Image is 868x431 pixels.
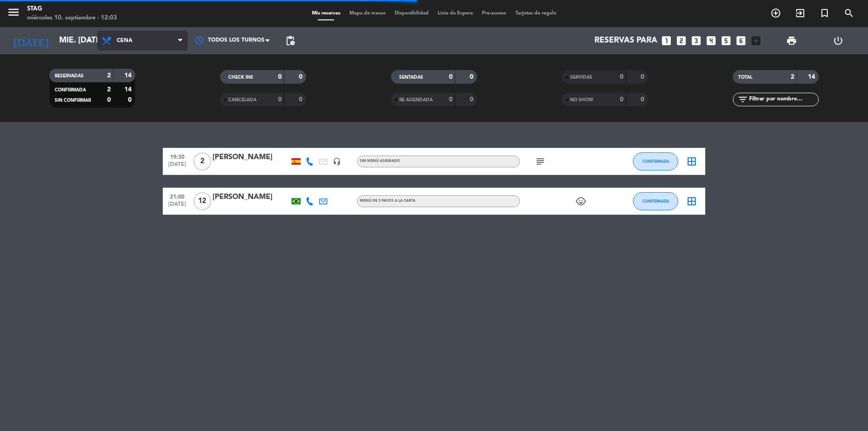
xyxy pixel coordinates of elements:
i: looks_4 [705,35,717,47]
i: subject [535,156,546,167]
i: power_settings_new [833,35,844,46]
span: TOTAL [738,75,752,80]
span: Lista de Espera [433,11,477,16]
span: CONFIRMADA [642,199,669,204]
strong: 14 [124,72,133,79]
span: 12 [193,192,211,210]
i: looks_6 [735,35,747,47]
input: Filtrar por nombre... [748,95,818,104]
span: Sin menú asignado [360,159,400,163]
button: CONFIRMADA [633,192,678,210]
strong: 2 [107,72,111,79]
i: menu [7,5,20,19]
i: turned_in_not [819,8,830,19]
span: print [786,35,797,46]
button: CONFIRMADA [633,152,678,171]
strong: 0 [278,74,282,80]
strong: 2 [107,86,111,93]
span: Cena [117,38,132,44]
div: STAG [27,5,117,14]
strong: 0 [641,74,646,80]
strong: 14 [124,86,133,93]
strong: 0 [641,96,646,103]
i: [DATE] [7,31,55,51]
i: search [844,8,854,19]
strong: 0 [470,96,475,103]
span: CONFIRMADA [55,88,86,92]
strong: 2 [791,74,794,80]
span: RESERVADAS [55,74,84,78]
strong: 0 [128,97,133,103]
i: looks_one [660,35,672,47]
strong: 0 [449,74,453,80]
span: pending_actions [285,35,296,46]
span: Pre-acceso [477,11,511,16]
i: border_all [686,196,697,207]
strong: 0 [107,97,111,103]
i: looks_5 [720,35,732,47]
i: border_all [686,156,697,167]
i: filter_list [737,94,748,105]
span: [DATE] [166,201,189,212]
span: Mis reservas [307,11,345,16]
div: [PERSON_NAME] [212,191,289,203]
i: arrow_drop_down [84,35,95,46]
span: SIN CONFIRMAR [55,98,91,103]
span: Reservas para [594,36,657,45]
i: looks_3 [690,35,702,47]
span: SERVIDAS [570,75,592,80]
span: CHECK INS [228,75,253,80]
div: LOG OUT [815,27,861,54]
span: SENTADAS [399,75,423,80]
strong: 14 [808,74,817,80]
strong: 0 [449,96,453,103]
i: add_box [750,35,762,47]
span: RE AGENDADA [399,98,433,102]
span: 21:00 [166,191,189,201]
span: 2 [193,152,211,171]
strong: 0 [299,96,304,103]
button: menu [7,5,20,22]
span: Disponibilidad [390,11,433,16]
i: looks_two [675,35,687,47]
span: Menú de 3 pasos a la Carta [360,199,415,203]
strong: 0 [278,96,282,103]
span: CANCELADA [228,98,256,102]
span: Tarjetas de regalo [511,11,561,16]
span: [DATE] [166,161,189,172]
div: [PERSON_NAME] [212,152,289,163]
i: child_care [576,196,586,207]
div: miércoles 10. septiembre - 12:03 [27,14,117,23]
i: add_circle_outline [770,8,781,19]
span: 19:30 [166,151,189,161]
strong: 0 [620,74,623,80]
span: Mapa de mesas [345,11,390,16]
strong: 0 [470,74,475,80]
span: CONFIRMADA [642,159,669,164]
strong: 0 [620,96,623,103]
strong: 0 [299,74,304,80]
i: exit_to_app [795,8,806,19]
i: headset_mic [333,157,341,166]
span: NO SHOW [570,98,593,102]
